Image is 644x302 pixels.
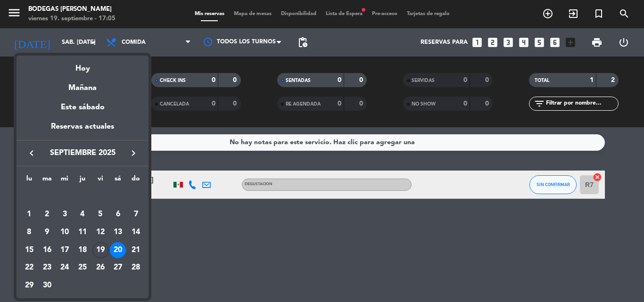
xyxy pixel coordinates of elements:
td: 22 de septiembre de 2025 [20,259,38,277]
td: 18 de septiembre de 2025 [74,241,91,259]
div: 22 [21,260,37,276]
td: 27 de septiembre de 2025 [109,259,127,277]
div: 5 [92,206,108,222]
button: keyboard_arrow_right [125,147,142,159]
td: 16 de septiembre de 2025 [38,241,56,259]
div: 7 [128,206,144,222]
td: 28 de septiembre de 2025 [127,259,145,277]
td: 21 de septiembre de 2025 [127,241,145,259]
td: 13 de septiembre de 2025 [109,223,127,241]
td: 17 de septiembre de 2025 [56,241,74,259]
div: 8 [21,224,37,240]
div: Este sábado [17,94,149,121]
td: 6 de septiembre de 2025 [109,206,127,224]
div: 16 [39,242,55,258]
span: septiembre 2025 [40,147,125,159]
td: 23 de septiembre de 2025 [38,259,56,277]
td: 20 de septiembre de 2025 [109,241,127,259]
td: 26 de septiembre de 2025 [91,259,109,277]
div: 18 [74,242,91,258]
td: 29 de septiembre de 2025 [20,277,38,294]
div: 20 [110,242,126,258]
div: 1 [21,206,37,222]
th: sábado [109,173,127,188]
button: keyboard_arrow_left [23,147,40,159]
th: domingo [127,173,145,188]
div: 15 [21,242,37,258]
td: 8 de septiembre de 2025 [20,223,38,241]
td: 25 de septiembre de 2025 [74,259,91,277]
td: 15 de septiembre de 2025 [20,241,38,259]
div: Hoy [17,56,149,75]
div: 4 [74,206,91,222]
td: 12 de septiembre de 2025 [91,223,109,241]
td: 3 de septiembre de 2025 [56,206,74,224]
td: 2 de septiembre de 2025 [38,206,56,224]
i: keyboard_arrow_right [128,147,139,159]
th: miércoles [56,173,74,188]
div: 19 [92,242,108,258]
div: 2 [39,206,55,222]
div: 17 [57,242,73,258]
th: martes [38,173,56,188]
td: 19 de septiembre de 2025 [91,241,109,259]
div: 29 [21,278,37,294]
div: 27 [110,260,126,276]
td: 30 de septiembre de 2025 [38,277,56,294]
div: 12 [92,224,108,240]
th: viernes [91,173,109,188]
td: 11 de septiembre de 2025 [74,223,91,241]
div: 10 [57,224,73,240]
th: lunes [20,173,38,188]
td: 10 de septiembre de 2025 [56,223,74,241]
i: keyboard_arrow_left [26,147,37,159]
div: 25 [74,260,91,276]
td: 14 de septiembre de 2025 [127,223,145,241]
td: 1 de septiembre de 2025 [20,206,38,224]
div: 21 [128,242,144,258]
td: 4 de septiembre de 2025 [74,206,91,224]
td: 9 de septiembre de 2025 [38,223,56,241]
td: 7 de septiembre de 2025 [127,206,145,224]
div: 30 [39,278,55,294]
td: 24 de septiembre de 2025 [56,259,74,277]
div: Reservas actuales [17,121,149,140]
div: 3 [57,206,73,222]
div: 13 [110,224,126,240]
td: 5 de septiembre de 2025 [91,206,109,224]
div: 14 [128,224,144,240]
div: 6 [110,206,126,222]
div: 9 [39,224,55,240]
th: jueves [74,173,91,188]
div: 11 [74,224,91,240]
div: 28 [128,260,144,276]
div: 26 [92,260,108,276]
div: 24 [57,260,73,276]
div: Mañana [17,75,149,94]
td: SEP. [20,188,145,206]
div: 23 [39,260,55,276]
